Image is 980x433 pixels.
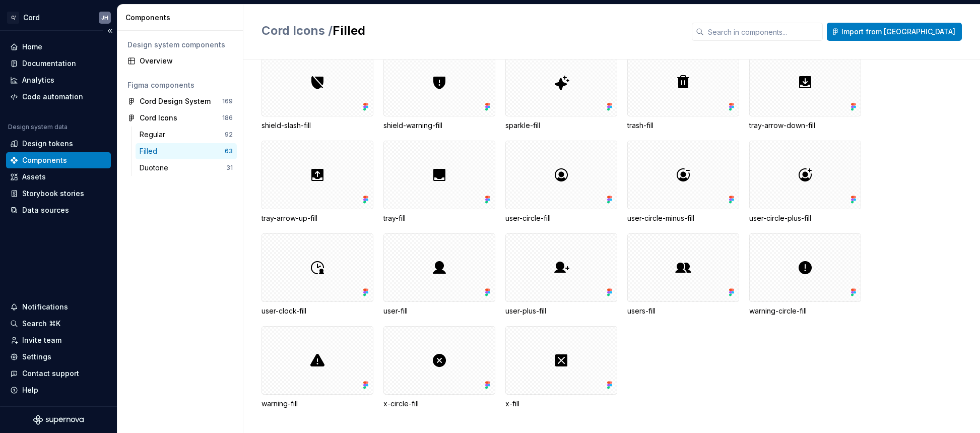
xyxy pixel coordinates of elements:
[140,56,233,66] div: Overview
[127,80,233,90] div: Figma components
[6,89,111,105] a: Code automation
[225,131,233,139] div: 92
[262,23,333,38] span: Cord Icons /
[22,368,79,379] div: Contact support
[505,48,617,131] div: sparkle-fill
[383,399,495,409] div: x-circle-fill
[262,141,373,223] div: tray-arrow-up-fill
[505,326,617,409] div: x-fill
[505,120,617,131] div: sparkle-fill
[140,146,161,156] div: Filled
[140,130,169,140] div: Regular
[123,53,237,69] a: Overview
[140,96,211,106] div: Cord Design System
[627,48,739,131] div: trash-fill
[749,233,861,316] div: warning-circle-fill
[33,415,84,425] svg: Supernova Logo
[262,120,373,131] div: shield-slash-fill
[627,306,739,316] div: users-fill
[505,213,617,223] div: user-circle-fill
[22,92,83,102] div: Code automation
[749,48,861,131] div: tray-arrow-down-fill
[22,205,69,215] div: Data sources
[6,169,111,185] a: Assets
[749,306,861,316] div: warning-circle-fill
[6,39,111,55] a: Home
[103,24,117,38] button: Collapse sidebar
[2,7,115,28] button: C/CordJH
[262,326,373,409] div: warning-fill
[262,213,373,223] div: tray-arrow-up-fill
[23,13,40,23] div: Cord
[6,202,111,218] a: Data sources
[136,127,237,143] a: Regular92
[6,299,111,315] button: Notifications
[627,213,739,223] div: user-circle-minus-fill
[22,189,84,199] div: Storybook stories
[827,23,962,41] button: Import from [GEOGRAPHIC_DATA]
[383,233,495,316] div: user-fill
[123,110,237,126] a: Cord Icons186
[140,113,177,123] div: Cord Icons
[6,55,111,72] a: Documentation
[505,399,617,409] div: x-fill
[505,306,617,316] div: user-plus-fill
[6,316,111,332] button: Search ⌘K
[22,319,60,329] div: Search ⌘K
[22,58,76,69] div: Documentation
[627,120,739,131] div: trash-fill
[8,123,68,131] div: Design system data
[6,332,111,348] a: Invite team
[22,155,67,165] div: Components
[22,335,61,345] div: Invite team
[136,143,237,159] a: Filled63
[262,306,373,316] div: user-clock-fill
[6,365,111,382] button: Contact support
[7,12,19,24] div: C/
[704,23,823,41] input: Search in components...
[127,40,233,50] div: Design system components
[22,385,38,395] div: Help
[22,302,68,312] div: Notifications
[505,141,617,223] div: user-circle-fill
[627,233,739,316] div: users-fill
[262,399,373,409] div: warning-fill
[749,120,861,131] div: tray-arrow-down-fill
[123,93,237,109] a: Cord Design System169
[22,75,54,85] div: Analytics
[140,163,172,173] div: Duotone
[136,160,237,176] a: Duotone31
[101,14,108,22] div: JH
[505,233,617,316] div: user-plus-fill
[383,306,495,316] div: user-fill
[222,97,233,105] div: 169
[6,152,111,168] a: Components
[222,114,233,122] div: 186
[749,141,861,223] div: user-circle-plus-fill
[226,164,233,172] div: 31
[627,141,739,223] div: user-circle-minus-fill
[262,233,373,316] div: user-clock-fill
[22,172,46,182] div: Assets
[225,147,233,155] div: 63
[22,352,51,362] div: Settings
[383,213,495,223] div: tray-fill
[841,27,955,37] span: Import from [GEOGRAPHIC_DATA]
[383,326,495,409] div: x-circle-fill
[6,72,111,88] a: Analytics
[383,48,495,131] div: shield-warning-fill
[6,349,111,365] a: Settings
[6,382,111,398] button: Help
[22,42,42,52] div: Home
[262,23,680,39] h2: Filled
[22,139,73,149] div: Design tokens
[6,136,111,152] a: Design tokens
[749,213,861,223] div: user-circle-plus-fill
[6,185,111,202] a: Storybook stories
[383,141,495,223] div: tray-fill
[125,13,239,23] div: Components
[262,48,373,131] div: shield-slash-fill
[383,120,495,131] div: shield-warning-fill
